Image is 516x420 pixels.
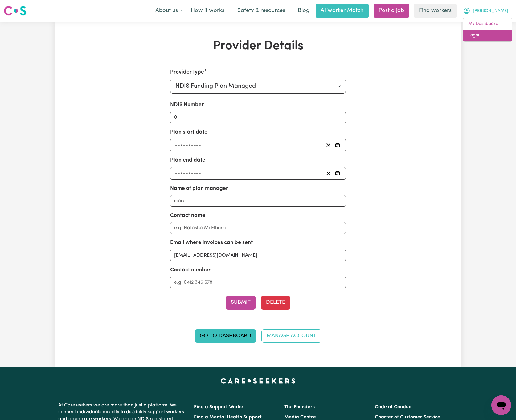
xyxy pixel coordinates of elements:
div: My Account [463,18,512,42]
a: Find workers [414,4,457,18]
label: Plan start date [170,128,207,136]
label: Contact name [170,212,205,220]
label: Provider type [170,68,204,76]
a: Media Centre [284,415,316,420]
button: Clear plan start date [324,141,333,149]
span: / [180,170,183,176]
a: Code of Conduct [375,405,413,410]
button: Submit [226,296,256,309]
button: Safety & resources [233,4,294,17]
button: Delete [261,296,290,309]
a: Careseekers logo [4,4,27,18]
input: ---- [191,141,201,149]
label: NDIS Number [170,101,204,109]
a: My Dashboard [463,18,512,30]
iframe: Button to launch messaging window [491,395,511,415]
button: How it works [187,4,233,17]
a: Manage Account [261,329,321,343]
span: [PERSON_NAME] [473,8,508,14]
img: Careseekers logo [4,5,27,16]
button: Clear plan end date [324,169,333,178]
span: / [188,142,191,148]
input: Enter your NDIS number [170,112,346,123]
input: -- [183,169,188,178]
input: -- [175,141,180,149]
a: Find a Support Worker [194,405,245,410]
label: Email where invoices can be sent [170,239,253,247]
button: Pick your plan start date [333,141,342,149]
input: e.g. nat.mc@myplanmanager.com.au [170,250,346,261]
label: Plan end date [170,156,205,164]
span: / [180,142,183,148]
input: e.g. 0412 345 678 [170,277,346,288]
a: AI Worker Match [316,4,369,18]
span: / [188,170,191,176]
a: Post a job [374,4,409,18]
input: ---- [191,169,201,178]
button: About us [151,4,187,17]
input: -- [183,141,188,149]
a: Charter of Customer Service [375,415,440,420]
label: Name of plan manager [170,185,228,193]
button: Pick your plan end date [333,169,342,178]
a: Blog [294,4,313,18]
input: e.g. Natasha McElhone [170,222,346,234]
button: My Account [459,4,512,17]
a: The Founders [284,405,315,410]
a: Go to Dashboard [195,329,256,343]
input: -- [175,169,180,178]
label: Contact number [170,266,211,274]
a: Careseekers home page [221,378,296,383]
input: e.g. MyPlanManager Pty. Ltd. [170,195,346,207]
a: Logout [463,30,512,41]
h1: Provider Details [126,39,390,54]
